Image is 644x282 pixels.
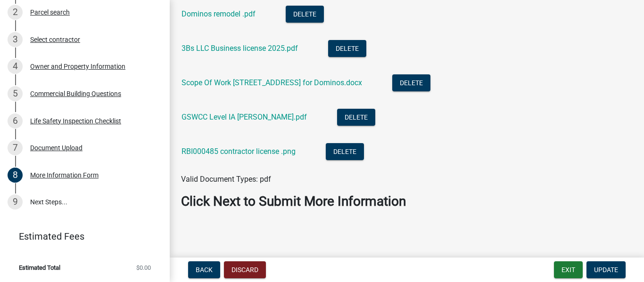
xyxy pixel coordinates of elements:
span: Back [196,266,213,274]
button: Delete [286,6,324,23]
span: Valid Document Types: pdf [181,175,271,184]
div: 8 [8,168,23,183]
button: Discard [224,261,266,278]
span: Update [594,266,618,274]
div: Commercial Building Questions [30,90,121,97]
div: Life Safety Inspection Checklist [30,118,121,124]
div: 3 [8,32,23,47]
wm-modal-confirm: Delete Document [392,79,430,88]
div: Owner and Property Information [30,63,125,70]
div: 2 [8,5,23,20]
button: Delete [326,143,364,160]
wm-modal-confirm: Delete Document [337,113,375,122]
a: RBI000485 contractor license .png [182,147,296,156]
button: Delete [328,40,366,57]
div: Select contractor [30,36,80,43]
span: Estimated Total [19,265,60,271]
div: Document Upload [30,145,83,151]
div: 9 [8,194,23,209]
a: 3Bs LLC Business license 2025.pdf [182,44,298,53]
wm-modal-confirm: Delete Document [326,148,364,157]
button: Exit [554,261,583,278]
wm-modal-confirm: Delete Document [328,45,366,54]
button: Update [586,261,626,278]
strong: Click Next to Submit More Information [181,193,406,209]
button: Delete [337,109,375,126]
button: Delete [392,74,430,91]
a: Estimated Fees [8,227,155,246]
a: GSWCC Level IA [PERSON_NAME].pdf [182,113,307,121]
a: Dominos remodel .pdf [182,9,256,18]
div: 7 [8,140,23,155]
div: More Information Form [30,172,99,178]
div: 5 [8,86,23,101]
button: Back [188,261,220,278]
a: Scope Of Work [STREET_ADDRESS] for Dominos.docx [182,78,362,87]
span: $0.00 [136,265,151,271]
div: Parcel search [30,9,70,16]
div: 4 [8,59,23,74]
wm-modal-confirm: Delete Document [286,10,324,19]
div: 6 [8,113,23,129]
